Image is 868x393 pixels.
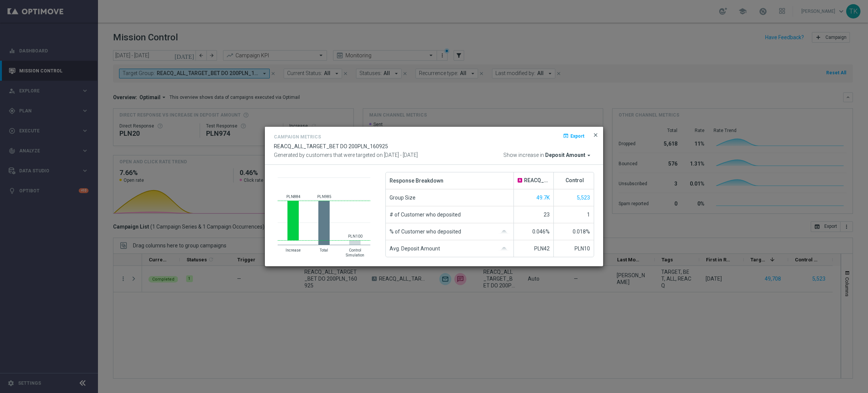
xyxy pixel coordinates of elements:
[346,248,364,257] text: Control Simulation
[390,206,461,223] span: # of Customer who deposited
[498,247,510,251] img: gaussianGrey.svg
[570,133,584,138] span: Export
[518,178,522,183] span: A
[573,229,590,235] span: 0.018%
[587,212,590,218] span: 1
[534,246,550,252] span: PLN42
[390,189,416,206] span: Group Size
[286,248,301,252] text: Increase
[348,234,362,238] text: PLN100
[274,134,321,140] h4: Campaign Metrics
[286,195,301,199] text: PLN884
[274,143,388,149] span: REACQ_ALL_TARGET_BET DO 200PLN_160925
[390,172,443,189] span: Response Breakdown
[536,195,550,201] span: Show unique customers
[532,229,550,235] span: 0.046%
[498,230,510,234] img: gaussianGrey.svg
[274,152,383,158] span: Generated by customers that were targeted on
[563,133,569,139] i: open_in_browser
[575,246,590,252] span: PLN10
[545,152,585,159] span: Deposit Amount
[585,152,592,159] i: arrow_drop_down
[319,248,328,252] text: Total
[577,195,590,201] span: Show unique customers
[503,152,544,159] span: Show increase in
[317,195,332,199] text: PLN985
[565,177,584,184] span: Control
[524,177,550,184] span: REACQ_ALL_TARGET_BET DO 200PLN_160925
[593,132,599,138] span: close
[390,223,461,240] span: % of Customer who deposited
[384,152,418,158] span: [DATE] - [DATE]
[545,152,594,159] button: Deposit Amount arrow_drop_down
[544,212,550,218] span: 23
[390,240,440,257] span: Avg. Deposit Amount
[562,131,585,140] button: open_in_browser Export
